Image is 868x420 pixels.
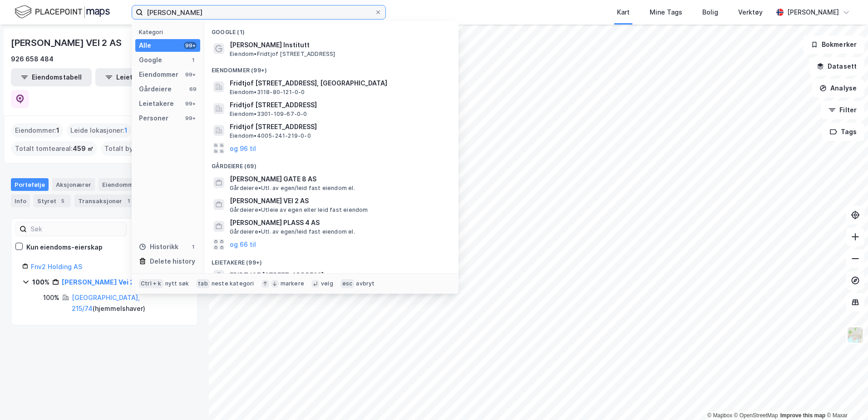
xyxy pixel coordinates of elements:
[230,239,256,250] button: og 66 til
[101,141,183,156] div: Totalt byggareal :
[734,412,778,419] a: OpenStreetMap
[139,84,172,95] div: Gårdeiere
[189,85,197,93] div: 69
[230,143,256,154] button: og 96 til
[230,121,448,132] span: Fridtjof [STREET_ADDRESS]
[780,412,825,419] a: Improve this map
[230,89,305,96] span: Eiendom • 3118-80-121-0-0
[340,279,355,288] div: esc
[184,100,197,107] div: 99+
[230,40,448,50] span: [PERSON_NAME] Institutt
[196,279,210,288] div: tab
[204,60,459,76] div: Eiendommer (99+)
[230,174,448,185] span: [PERSON_NAME] GATE 8 AS
[321,280,333,287] div: velg
[72,292,187,314] div: ( hjemmelshaver )
[124,196,133,205] div: 1
[707,412,732,419] a: Mapbox
[230,195,448,206] span: [PERSON_NAME] VEI 2 AS
[58,196,67,205] div: 5
[702,7,718,18] div: Bolig
[230,50,335,58] span: Eiendom • Fridtjof [STREET_ADDRESS]
[230,185,355,192] span: Gårdeiere • Utl. av egen/leid fast eiendom el.
[52,178,95,191] div: Aksjonærer
[325,272,328,279] span: •
[184,115,197,122] div: 99+
[27,222,126,236] input: Søk
[204,21,459,38] div: Google (1)
[73,143,94,154] span: 459 ㎡
[738,7,763,18] div: Verktøy
[184,42,197,49] div: 99+
[230,217,448,228] span: [PERSON_NAME] PLASS 4 AS
[124,125,128,136] span: 1
[823,376,868,420] iframe: Chat Widget
[165,280,189,287] div: nytt søk
[43,292,59,303] div: 100%
[139,69,178,80] div: Eiendommer
[356,280,375,287] div: avbryt
[11,195,30,207] div: Info
[99,178,154,191] div: Eiendommer
[823,376,868,420] div: Kontrollprogram for chat
[847,326,864,344] img: Z
[230,206,368,214] span: Gårdeiere • Utleie av egen eller leid fast eiendom
[143,5,375,19] input: Søk på adresse, matrikkel, gårdeiere, leietakere eller personer
[230,270,324,281] span: FRIDTJOF [STREET_ADDRESS]
[803,35,864,54] button: Bokmerker
[11,141,97,156] div: Totalt tomteareal :
[74,195,137,207] div: Transaksjoner
[212,280,254,287] div: neste kategori
[189,56,197,64] div: 1
[11,123,63,138] div: Eiendommer :
[230,110,307,118] span: Eiendom • 3301-109-67-0-0
[809,57,864,75] button: Datasett
[72,294,140,312] a: [GEOGRAPHIC_DATA], 215/74
[34,195,71,207] div: Styret
[189,243,197,250] div: 1
[139,29,200,35] div: Kategori
[139,98,174,109] div: Leietakere
[325,272,356,279] span: Leietaker
[139,40,151,51] div: Alle
[139,113,168,124] div: Personer
[230,132,311,140] span: Eiendom • 4005-241-219-0-0
[67,123,131,138] div: Leide lokasjoner :
[822,123,864,141] button: Tags
[812,79,864,97] button: Analyse
[204,252,459,268] div: Leietakere (99+)
[650,7,682,18] div: Mine Tags
[204,155,459,172] div: Gårdeiere (69)
[139,279,163,288] div: Ctrl + k
[11,35,123,50] div: [PERSON_NAME] VEI 2 AS
[821,101,864,119] button: Filter
[139,55,162,65] div: Google
[11,54,54,65] div: 926 658 484
[230,78,448,89] span: Fridtjof [STREET_ADDRESS], [GEOGRAPHIC_DATA]
[184,71,197,78] div: 99+
[11,178,49,191] div: Portefølje
[787,7,839,18] div: [PERSON_NAME]
[15,4,110,20] img: logo.f888ab2527a4732fd821a326f86c7f29.svg
[62,278,144,286] a: [PERSON_NAME] Vei 2 AS
[95,68,176,86] button: Leietakertabell
[230,100,448,110] span: Fridtjof [STREET_ADDRESS]
[31,263,82,270] a: Fnv2 Holding AS
[56,125,59,136] span: 1
[32,277,49,288] div: 100%
[230,228,355,235] span: Gårdeiere • Utl. av egen/leid fast eiendom el.
[26,242,103,253] div: Kun eiendoms-eierskap
[11,68,92,86] button: Eiendomstabell
[150,256,195,267] div: Delete history
[281,280,304,287] div: markere
[139,241,178,252] div: Historikk
[617,7,630,18] div: Kart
